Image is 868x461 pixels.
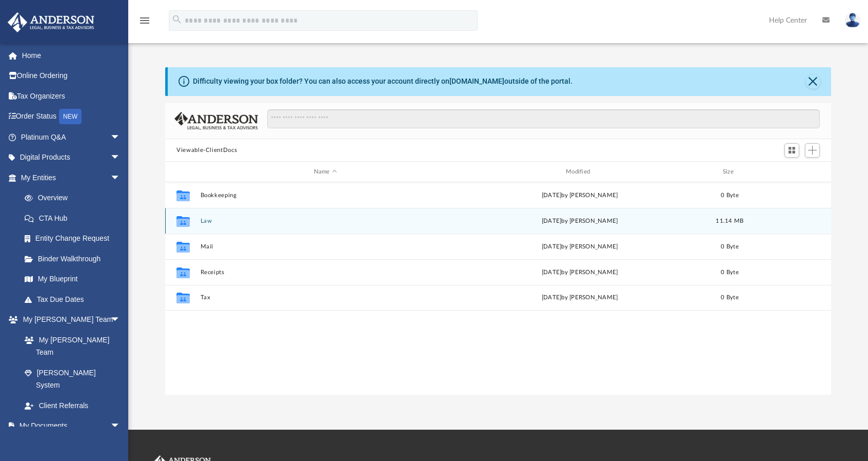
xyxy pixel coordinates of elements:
a: Tax Organizers [7,86,136,106]
button: Tax [201,295,450,301]
img: Anderson Advisors Platinum Portal [5,12,97,32]
a: Overview [14,188,136,208]
button: Viewable-ClientDocs [176,146,237,155]
button: Law [201,218,450,224]
span: arrow_drop_down [110,147,131,168]
div: Difficulty viewing your box folder? You can also access your account directly on outside of the p... [193,76,573,87]
div: NEW [59,109,82,124]
div: Modified [455,167,705,177]
span: arrow_drop_down [110,416,131,437]
a: My Blueprint [14,269,131,290]
a: CTA Hub [14,208,136,228]
span: 0 Byte [721,244,739,249]
div: id [755,167,826,177]
a: My [PERSON_NAME] Teamarrow_drop_down [7,310,131,330]
button: Switch to Grid View [784,143,800,158]
i: menu [139,14,151,27]
i: search [171,14,183,25]
button: Mail [201,243,450,250]
button: Receipts [201,269,450,276]
a: Digital Productsarrow_drop_down [7,147,136,168]
a: My Documentsarrow_drop_down [7,416,131,436]
a: Order StatusNEW [7,106,136,127]
button: Close [806,74,820,89]
a: [PERSON_NAME] System [14,362,131,395]
div: grid [165,182,831,395]
a: Tax Due Dates [14,289,136,310]
a: My Entitiesarrow_drop_down [7,167,136,188]
span: arrow_drop_down [110,310,131,331]
div: [DATE] by [PERSON_NAME] [455,293,705,302]
span: 0 Byte [721,193,739,198]
a: Client Referrals [14,395,131,416]
span: arrow_drop_down [110,127,131,148]
div: [DATE] by [PERSON_NAME] [455,268,705,277]
span: 11.14 MB [716,218,744,224]
a: Platinum Q&Aarrow_drop_down [7,127,136,147]
div: [DATE] by [PERSON_NAME] [455,217,705,226]
a: [DOMAIN_NAME] [449,77,504,85]
span: 0 Byte [721,270,739,275]
a: Binder Walkthrough [14,248,136,269]
a: My [PERSON_NAME] Team [14,330,126,362]
a: Online Ordering [7,66,136,86]
div: [DATE] by [PERSON_NAME] [455,242,705,252]
input: Search files and folders [267,109,820,129]
a: Entity Change Request [14,228,136,249]
button: Add [805,143,820,158]
div: id [170,167,195,177]
div: Size [709,167,751,177]
a: menu [139,20,151,27]
div: Name [200,167,450,177]
img: User Pic [845,13,860,28]
div: [DATE] by [PERSON_NAME] [455,191,705,200]
span: arrow_drop_down [110,167,131,188]
button: Bookkeeping [201,192,450,199]
a: Home [7,45,136,66]
span: 0 Byte [721,295,739,300]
